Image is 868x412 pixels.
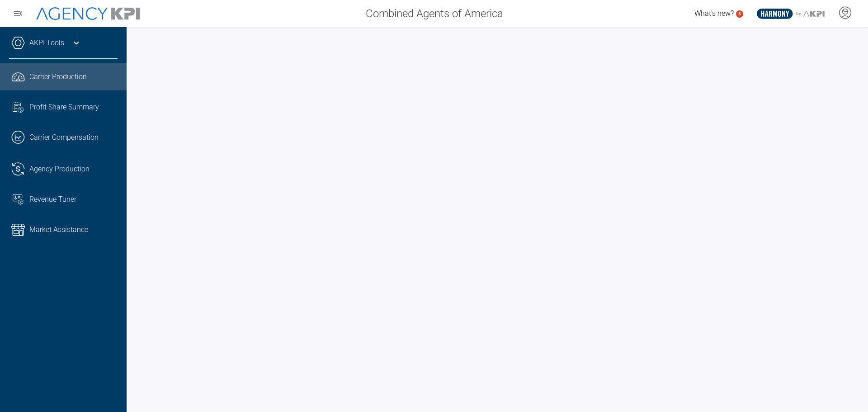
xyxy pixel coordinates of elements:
[29,102,99,113] span: Profit Share Summary
[29,132,99,143] span: Carrier Compensation
[29,164,90,175] span: Agency Production
[29,194,76,205] span: Revenue Tuner
[36,7,140,20] img: AgencyKPI
[738,11,741,16] text: 5
[29,71,87,82] span: Carrier Production
[736,10,743,18] a: 5
[694,9,734,18] span: What's new?
[29,38,64,48] a: AKPI Tools
[366,5,503,22] span: Combined Agents of America
[29,224,88,235] span: Market Assistance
